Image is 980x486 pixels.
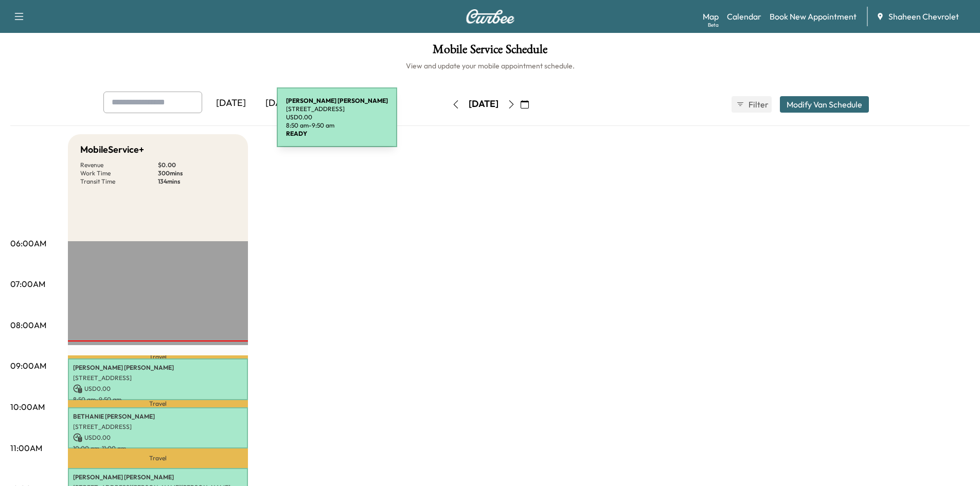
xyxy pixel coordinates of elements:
p: [PERSON_NAME] [PERSON_NAME] [73,473,243,481]
a: Book New Appointment [770,10,857,23]
p: Travel [68,448,248,468]
p: USD 0.00 [73,433,243,442]
h5: MobileService+ [80,142,144,157]
span: Shaheen Chevrolet [888,10,959,23]
p: 08:00AM [10,319,46,331]
p: Travel [68,400,248,407]
p: 8:50 am - 9:50 am [73,395,243,404]
p: 11:00AM [10,442,42,454]
p: 06:00AM [10,237,46,249]
button: Modify Van Schedule [780,96,869,113]
h1: Mobile Service Schedule [10,43,970,61]
button: Filter [732,96,772,113]
a: MapBeta [703,10,719,23]
img: Curbee Logo [466,9,515,24]
p: Revenue [80,161,158,169]
p: [PERSON_NAME] [PERSON_NAME] [73,364,243,372]
span: Filter [749,98,767,111]
p: 134 mins [158,177,236,186]
p: Work Time [80,169,158,177]
p: Transit Time [80,177,158,186]
h6: View and update your mobile appointment schedule. [10,61,970,71]
div: [DATE] [256,92,305,115]
p: USD 0.00 [73,384,243,393]
p: 09:00AM [10,359,46,372]
div: Beta [708,21,719,29]
p: $ 0.00 [158,161,236,169]
div: [DATE] [469,98,498,111]
p: 10:00 am - 11:00 am [73,444,243,453]
p: BETHANIE [PERSON_NAME] [73,412,243,421]
p: 07:00AM [10,278,45,290]
p: [STREET_ADDRESS] [73,423,243,431]
p: [STREET_ADDRESS] [73,374,243,382]
p: 300 mins [158,169,236,177]
div: [DATE] [206,92,256,115]
a: Calendar [727,10,761,23]
p: 10:00AM [10,401,45,413]
p: Travel [68,355,248,359]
